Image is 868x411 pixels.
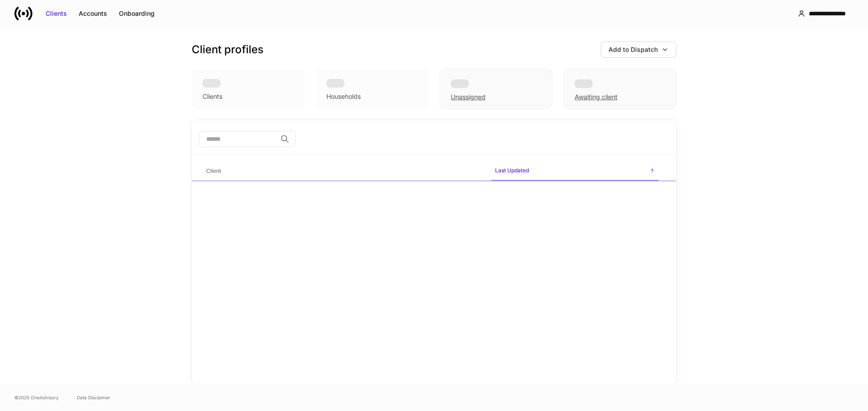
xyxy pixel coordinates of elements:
[203,92,222,101] div: Clients
[113,6,160,21] button: Onboarding
[192,42,264,57] h3: Client profiles
[40,6,73,21] button: Clients
[119,9,155,18] div: Onboarding
[326,92,361,101] div: Households
[439,69,552,109] div: Unassigned
[601,42,676,58] button: Add to Dispatch
[495,166,529,175] h6: Last Updated
[73,6,113,21] button: Accounts
[491,162,659,181] span: Last Updated
[206,166,221,175] h6: Client
[203,162,484,180] span: Client
[46,9,67,18] div: Clients
[79,9,107,18] div: Accounts
[563,69,676,109] div: Awaiting client
[451,92,486,102] div: Unassigned
[77,394,110,401] a: Data Disclaimer
[609,45,658,54] div: Add to Dispatch
[575,92,618,102] div: Awaiting client
[14,394,59,401] span: © 2025 OneAdvisory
